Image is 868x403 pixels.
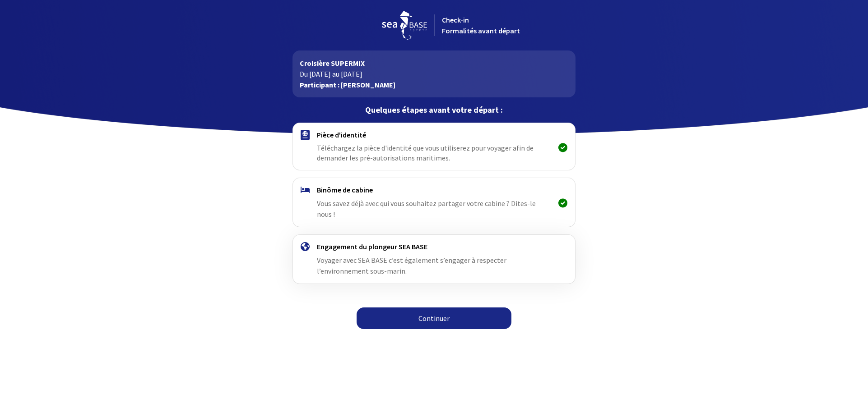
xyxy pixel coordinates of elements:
[300,58,568,69] p: Croisière SUPERMIX
[301,242,310,251] img: engagement.svg
[292,105,576,115] p: Quelques étapes avant votre départ :
[317,242,551,251] h4: Engagement du plongeur SEA BASE
[300,79,568,90] p: Participant : [PERSON_NAME]
[357,307,511,329] a: Continuer
[317,143,540,163] span: Téléchargez la pièce d'identité que vous utiliserez pour voyager afin de demander les pré-autoris...
[301,130,310,140] img: passport.svg
[317,130,551,139] h4: Pièce d'identité
[317,185,551,194] h4: Binôme de cabine
[300,69,568,79] p: Du [DATE] au [DATE]
[317,256,506,275] span: Voyager avec SEA BASE c’est également s’engager à respecter l’environnement sous-marin.
[317,199,536,219] span: Vous savez déjà avec qui vous souhaitez partager votre cabine ? Dites-le nous !
[301,187,310,193] img: binome.svg
[382,11,427,40] img: logo_seabase.svg
[442,15,520,35] span: Check-in Formalités avant départ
